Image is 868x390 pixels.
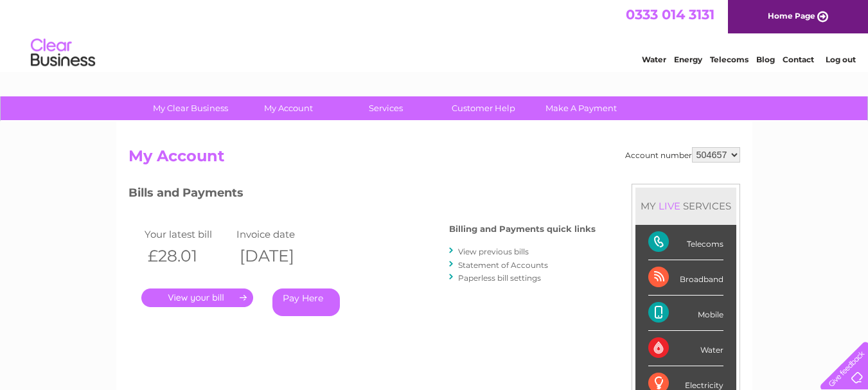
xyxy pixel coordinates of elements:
div: Clear Business is a trading name of Verastar Limited (registered in [GEOGRAPHIC_DATA] No. 3667643... [131,7,738,62]
a: Services [333,96,439,120]
a: Blog [756,55,775,64]
div: Account number [625,147,740,163]
h4: Billing and Payments quick links [449,224,596,234]
div: Broadband [648,260,723,296]
a: Customer Help [430,96,536,120]
a: 0333 014 3131 [626,6,714,22]
th: £28.01 [141,243,234,269]
a: Log out [826,55,856,64]
a: My Clear Business [137,96,244,120]
a: Water [642,55,666,64]
img: logo.png [30,33,96,73]
div: LIVE [656,200,683,212]
a: Paperless bill settings [458,273,541,283]
div: Water [648,331,723,366]
div: Mobile [648,296,723,331]
a: View previous bills [458,247,529,256]
h2: My Account [128,147,740,172]
h3: Bills and Payments [128,184,596,206]
a: Contact [783,55,814,64]
td: Your latest bill [141,226,234,243]
div: MY SERVICES [635,188,736,224]
a: Make A Payment [528,96,634,120]
a: . [141,288,253,307]
a: Energy [674,55,702,64]
div: Telecoms [648,225,723,260]
a: Statement of Accounts [458,260,548,270]
a: My Account [235,96,341,120]
a: Pay Here [272,288,340,316]
th: [DATE] [233,243,326,269]
td: Invoice date [233,226,326,243]
a: Telecoms [710,55,748,64]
